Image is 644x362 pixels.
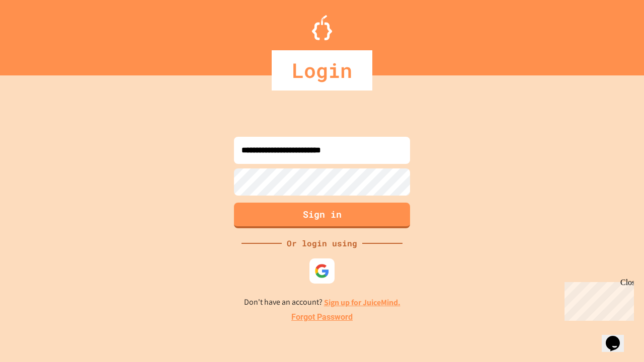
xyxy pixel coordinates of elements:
iframe: chat widget [602,322,634,352]
img: Logo.svg [312,15,332,40]
div: Or login using [282,237,362,249]
a: Forgot Password [291,311,353,323]
img: google-icon.svg [314,263,330,279]
button: Sign in [234,203,410,228]
div: Login [272,50,372,90]
p: Don't have an account? [244,296,400,309]
div: Chat with us now!Close [4,4,69,64]
a: Sign up for JuiceMind. [324,297,400,308]
iframe: chat widget [560,278,634,321]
